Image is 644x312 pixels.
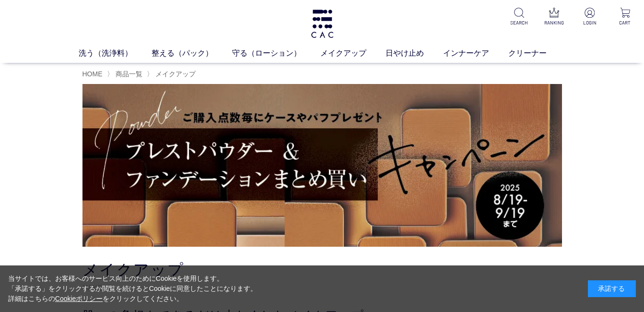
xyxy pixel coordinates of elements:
a: RANKING [543,8,565,26]
a: メイクアップ [153,70,196,78]
a: 日やけ止め [386,48,443,59]
span: 商品一覧 [116,70,142,78]
a: 洗う（洗浄料） [79,48,152,59]
a: インナーケア [443,48,508,59]
div: 承諾する [588,280,636,297]
li: 〉 [147,70,198,79]
a: メイクアップ [320,48,386,59]
a: 整える（パック） [152,48,232,59]
a: SEARCH [507,8,530,26]
a: LOGIN [578,8,601,26]
p: CART [614,19,636,26]
a: CART [614,8,636,26]
a: 守る（ローション） [232,48,320,59]
p: SEARCH [507,19,530,26]
div: 当サイトでは、お客様へのサービス向上のためにCookieを使用します。 「承諾する」をクリックするか閲覧を続けるとCookieに同意したことになります。 詳細はこちらの をクリックしてください。 [8,274,258,304]
a: 商品一覧 [114,70,142,78]
a: HOME [82,70,103,78]
h1: メイクアップ [82,260,562,280]
a: クリーナー [508,48,566,59]
p: RANKING [543,19,565,26]
span: メイクアップ [155,70,196,78]
p: LOGIN [578,19,601,26]
li: 〉 [107,70,145,79]
img: logo [310,10,335,38]
a: Cookieポリシー [55,295,103,302]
